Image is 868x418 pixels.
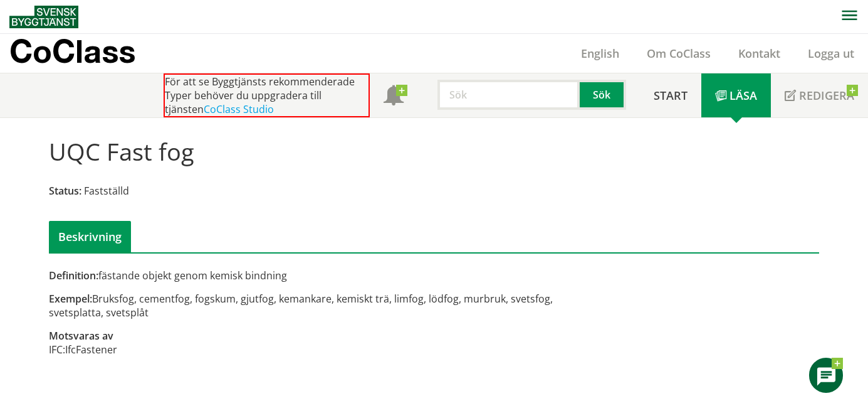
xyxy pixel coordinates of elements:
[49,292,92,306] span: Exempel:
[9,34,162,73] a: CoClass
[567,46,633,61] a: English
[654,88,688,103] span: Start
[701,73,771,117] a: Läsa
[204,102,274,116] a: CoClass Studio
[49,329,113,343] span: Motsvaras av
[49,343,65,356] td: IFC:
[640,73,701,117] a: Start
[164,73,370,117] div: För att se Byggtjänsts rekommenderade Typer behöver du uppgradera till tjänsten
[799,88,854,103] span: Redigera
[65,343,117,356] td: IfcFastener
[729,88,757,103] span: Läsa
[49,184,81,198] span: Status:
[49,292,556,319] div: Bruksfog, cementfog, fogskum, gjutfog, kemankare, kemiskt trä, limfog, lödfog, murbruk, svetsfog,...
[49,137,194,165] h1: UQC Fast fog
[724,46,794,61] a: Kontakt
[49,221,131,252] div: Beskrivning
[771,73,868,117] a: Redigera
[84,184,129,198] span: Fastställd
[384,87,404,107] span: Notifikationer
[49,269,98,282] span: Definition:
[580,80,626,110] button: Sök
[794,46,868,61] a: Logga ut
[9,44,135,58] p: CoClass
[9,6,78,28] img: Svensk Byggtjänst
[633,46,724,61] a: Om CoClass
[437,80,580,110] input: Sök
[49,269,556,282] div: fästande objekt genom kemisk bindning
